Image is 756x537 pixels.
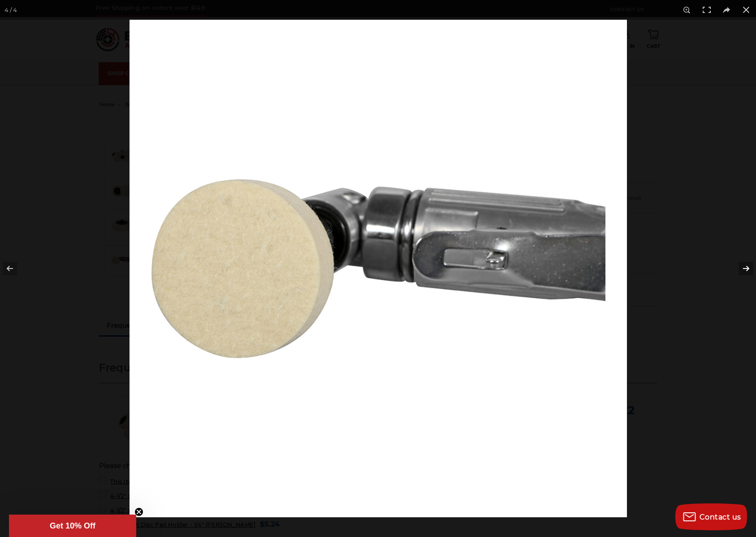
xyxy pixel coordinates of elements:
button: Contact us [675,503,747,530]
span: Contact us [700,513,741,521]
img: 2_inch_Quick_Change_Polishing_Disc_Die_Grinder__36803.1572892895.JPG [130,20,627,517]
button: Close teaser [134,507,143,516]
div: Get 10% OffClose teaser [9,515,136,537]
button: Next (arrow right) [725,246,756,291]
span: Get 10% Off [50,521,95,530]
